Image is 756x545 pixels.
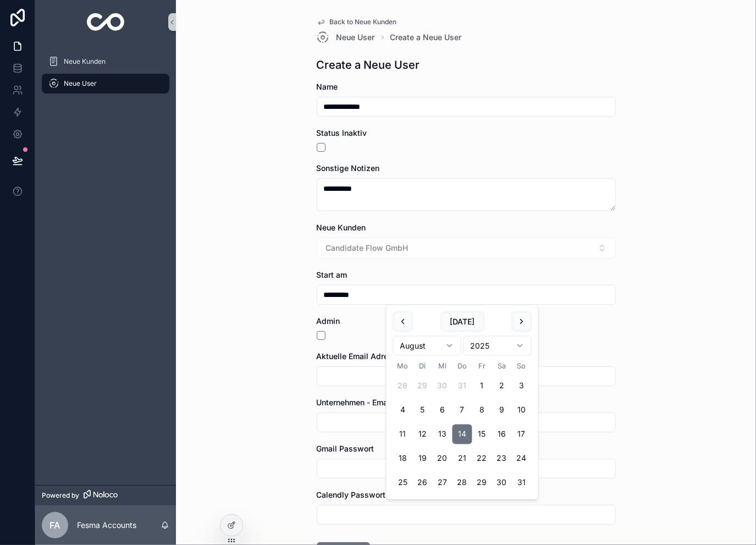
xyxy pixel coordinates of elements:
[393,425,413,444] button: Today, Montag, 11. August 2025
[472,449,492,469] button: Freitag, 22. August 2025
[42,74,169,93] a: Neue User
[492,376,512,396] button: Samstag, 2. August 2025
[512,376,532,396] button: Sonntag, 3. August 2025
[317,351,402,361] span: Aktuelle Email Adresse
[393,376,413,396] button: Montag, 28. Juli 2025
[317,128,367,137] span: Status Inaktiv
[42,52,169,71] a: Neue Kunden
[492,473,512,493] button: Samstag, 30. August 2025
[512,425,532,444] button: Sonntag, 17. August 2025
[317,82,338,91] span: Name
[35,44,176,108] div: scrollable content
[512,400,532,420] button: Sonntag, 10. August 2025
[512,449,532,469] button: Sonntag, 24. August 2025
[35,485,176,505] a: Powered by
[393,400,413,420] button: Montag, 4. August 2025
[64,57,106,66] span: Neue Kunden
[492,425,512,444] button: Samstag, 16. August 2025
[317,31,375,44] a: Neue User
[317,316,340,326] span: Admin
[64,79,97,88] span: Neue User
[472,425,492,444] button: Freitag, 15. August 2025
[413,473,433,493] button: Dienstag, 26. August 2025
[393,449,413,469] button: Montag, 18. August 2025
[472,400,492,420] button: Freitag, 8. August 2025
[393,473,413,493] button: Montag, 25. August 2025
[413,449,433,469] button: Dienstag, 19. August 2025
[413,376,433,396] button: Dienstag, 29. Juli 2025
[330,18,397,26] span: Back to Neue Kunden
[453,400,472,420] button: Donnerstag, 7. August 2025
[440,312,484,332] button: [DATE]
[317,223,366,232] span: Neue Kunden
[413,360,433,372] th: Dienstag
[77,520,136,531] p: Fesma Accounts
[87,13,125,31] img: App logo
[317,444,374,453] span: Gmail Passwort
[433,400,453,420] button: Mittwoch, 6. August 2025
[453,449,472,469] button: Donnerstag, 21. August 2025
[453,376,472,396] button: Donnerstag, 31. Juli 2025
[492,449,512,469] button: Samstag, 23. August 2025
[390,32,462,43] a: Create a Neue User
[453,425,472,444] button: Donnerstag, 14. August 2025, selected
[317,163,380,173] span: Sonstige Notizen
[317,18,397,26] a: Back to Neue Kunden
[393,360,413,372] th: Montag
[472,376,492,396] button: Freitag, 1. August 2025
[472,473,492,493] button: Freitag, 29. August 2025
[317,57,420,73] h1: Create a Neue User
[492,400,512,420] button: Samstag, 9. August 2025
[433,473,453,493] button: Mittwoch, 27. August 2025
[413,425,433,444] button: Dienstag, 12. August 2025
[453,473,472,493] button: Donnerstag, 28. August 2025
[42,491,79,500] span: Powered by
[317,490,386,499] span: Calendly Passwort
[472,360,492,372] th: Freitag
[50,519,60,532] span: FA
[512,473,532,493] button: Sonntag, 31. August 2025
[433,360,453,372] th: Mittwoch
[512,360,532,372] th: Sonntag
[413,400,433,420] button: Dienstag, 5. August 2025
[492,360,512,372] th: Samstag
[393,360,532,493] table: August 2025
[317,398,424,407] span: Unternehmen - Email (GSuite)
[433,425,453,444] button: Mittwoch, 13. August 2025
[317,270,347,279] span: Start am
[453,360,472,372] th: Donnerstag
[336,32,375,43] span: Neue User
[433,449,453,469] button: Mittwoch, 20. August 2025
[433,376,453,396] button: Mittwoch, 30. Juli 2025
